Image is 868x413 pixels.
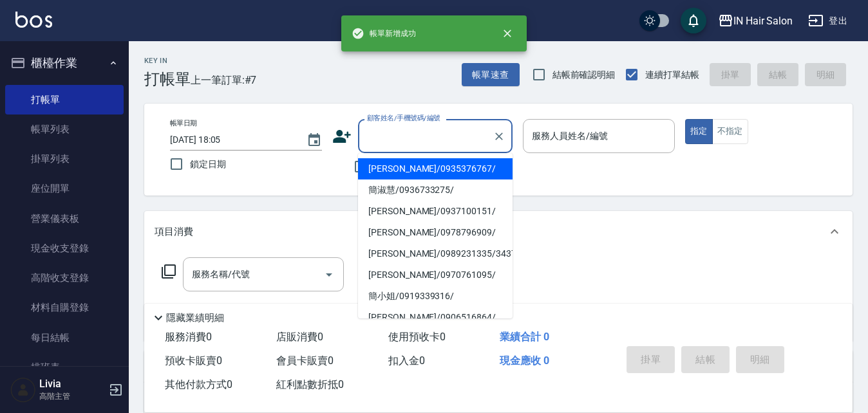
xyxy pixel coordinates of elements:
[358,201,513,222] li: [PERSON_NAME]/0937100151/
[712,119,748,144] button: 不指定
[358,222,513,243] li: [PERSON_NAME]/0978796909/
[388,354,425,367] span: 扣入金 0
[685,119,713,144] button: 指定
[358,264,513,286] li: [PERSON_NAME]/0970761095/
[276,331,323,343] span: 店販消費 0
[39,378,105,390] h5: Livia
[5,353,124,382] a: 排班表
[713,8,798,34] button: IN Hair Salon
[5,293,124,322] a: 材料自購登錄
[5,234,124,263] a: 現金收支登錄
[388,331,446,343] span: 使用預收卡 0
[358,179,513,201] li: 簡淑慧/0936733275/
[319,264,339,285] button: Open
[144,211,853,252] div: 項目消費
[803,9,853,33] button: 登出
[5,174,124,203] a: 座位開單
[358,158,513,179] li: [PERSON_NAME]/0935376767/
[5,85,124,115] a: 打帳單
[144,57,191,65] h2: Key In
[493,19,522,48] button: close
[552,68,616,82] span: 結帳前確認明細
[367,113,440,123] label: 顧客姓名/手機號碼/編號
[299,125,330,156] button: Choose date, selected date is 2025-08-21
[358,243,513,264] li: [PERSON_NAME]/0989231335/343766
[462,63,520,87] button: 帳單速查
[170,118,197,128] label: 帳單日期
[5,115,124,144] a: 帳單列表
[500,331,549,343] span: 業績合計 0
[5,144,124,174] a: 掛單列表
[645,68,699,82] span: 連續打單結帳
[191,72,257,88] span: 上一筆訂單:#7
[39,390,105,402] p: 高階主管
[5,323,124,353] a: 每日結帳
[5,263,124,293] a: 高階收支登錄
[5,46,124,80] button: 櫃檯作業
[352,27,416,40] span: 帳單新增成功
[733,13,793,29] div: IN Hair Salon
[276,378,344,390] span: 紅利點數折抵 0
[5,204,124,234] a: 營業儀表板
[190,158,226,171] span: 鎖定日期
[165,378,232,390] span: 其他付款方式 0
[15,12,52,28] img: Logo
[500,354,549,367] span: 現金應收 0
[276,354,334,367] span: 會員卡販賣 0
[165,354,222,367] span: 預收卡販賣 0
[144,70,191,88] h3: 打帳單
[358,307,513,328] li: [PERSON_NAME]/0906516864/
[165,331,212,343] span: 服務消費 0
[155,225,193,239] p: 項目消費
[166,311,224,325] p: 隱藏業績明細
[490,127,508,145] button: Clear
[170,129,294,151] input: YYYY/MM/DD hh:mm
[681,8,706,33] button: save
[358,286,513,307] li: 簡小姐/0919339316/
[10,377,36,403] img: Person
